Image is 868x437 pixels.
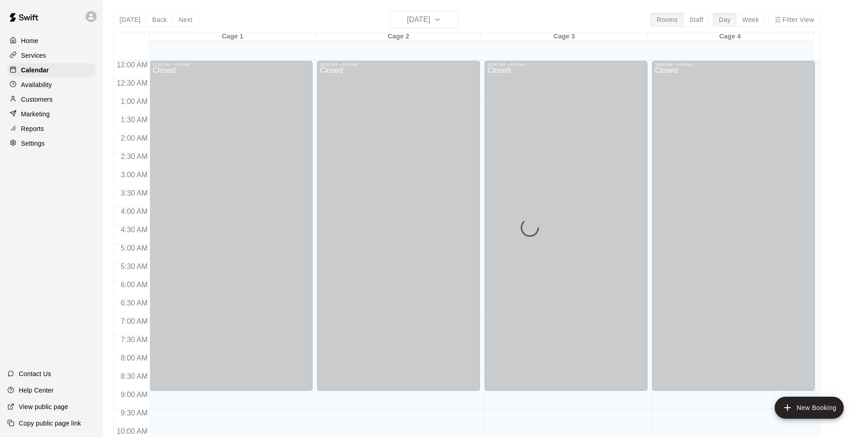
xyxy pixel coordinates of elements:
p: Help Center [19,386,54,395]
span: 3:30 AM [119,189,150,197]
a: Calendar [7,63,96,77]
a: Settings [7,137,96,150]
a: Marketing [7,107,96,121]
div: 12:00 AM – 9:00 AM [320,62,477,67]
a: Customers [7,93,96,106]
div: Cage 1 [150,33,315,41]
span: 1:00 AM [119,98,150,105]
div: 12:00 AM – 9:00 AM [152,62,310,67]
span: 6:30 AM [119,299,150,307]
div: Cage 4 [647,33,813,41]
span: 2:30 AM [119,153,150,160]
a: Reports [7,122,96,136]
span: 2:00 AM [119,134,150,142]
span: 8:30 AM [119,372,150,380]
div: Closed [487,67,645,394]
a: Home [7,34,96,48]
p: Calendar [21,66,49,75]
span: 4:00 AM [119,208,150,215]
span: 5:30 AM [119,262,150,270]
p: Marketing [21,109,50,119]
span: 3:00 AM [119,171,150,179]
div: Closed [320,67,477,394]
p: Home [21,36,38,45]
span: 12:30 AM [114,79,150,87]
span: 7:30 AM [119,336,150,344]
span: 6:00 AM [119,281,150,289]
span: 4:30 AM [119,226,150,234]
a: Services [7,49,96,62]
p: Settings [21,139,45,148]
p: View public page [19,402,68,411]
div: 12:00 AM – 9:00 AM: Closed [485,61,647,391]
div: 12:00 AM – 9:00 AM: Closed [652,61,815,391]
span: 5:00 AM [119,244,150,252]
p: Availability [21,80,52,89]
span: 7:00 AM [119,317,150,325]
span: 1:30 AM [119,116,150,124]
p: Reports [21,124,44,133]
div: 12:00 AM – 9:00 AM [655,62,812,67]
p: Copy public page link [19,419,81,428]
span: 10:00 AM [114,427,150,435]
p: Customers [21,95,53,104]
div: 12:00 AM – 9:00 AM [487,62,645,67]
div: Cage 2 [315,33,481,41]
span: 8:00 AM [119,354,150,362]
button: add [775,397,844,419]
span: 12:00 AM [114,61,150,69]
a: Availability [7,78,96,92]
div: Cage 3 [481,33,647,41]
p: Contact Us [19,369,51,378]
div: 12:00 AM – 9:00 AM: Closed [150,61,313,391]
p: Services [21,51,46,60]
div: 12:00 AM – 9:00 AM: Closed [317,61,480,391]
div: Closed [655,67,812,394]
span: 9:00 AM [119,391,150,399]
div: Closed [152,67,310,394]
span: 9:30 AM [119,409,150,417]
